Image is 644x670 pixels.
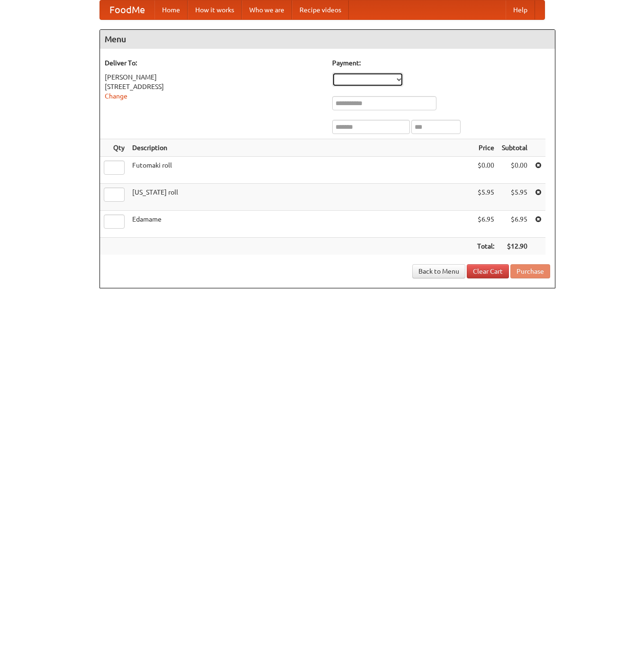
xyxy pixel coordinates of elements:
a: Back to Menu [412,264,465,278]
h5: Deliver To: [105,58,323,68]
a: How it works [188,0,242,19]
td: [US_STATE] roll [128,184,473,211]
a: Who we are [242,0,292,19]
th: $12.90 [498,238,531,255]
td: $6.95 [498,211,531,238]
a: Home [154,0,188,19]
a: Clear Cart [467,264,509,278]
a: Recipe videos [292,0,349,19]
div: [PERSON_NAME] [105,72,323,82]
a: FoodMe [100,0,154,19]
th: Qty [100,139,128,157]
td: $5.95 [473,184,498,211]
h5: Payment: [332,58,550,68]
th: Price [473,139,498,157]
td: $0.00 [498,157,531,184]
button: Purchase [510,264,550,278]
a: Change [105,92,127,100]
td: $0.00 [473,157,498,184]
h4: Menu [100,30,555,49]
th: Total: [473,238,498,255]
th: Subtotal [498,139,531,157]
th: Description [128,139,473,157]
td: Futomaki roll [128,157,473,184]
div: [STREET_ADDRESS] [105,82,323,91]
td: Edamame [128,211,473,238]
td: $6.95 [473,211,498,238]
a: Help [506,0,535,19]
td: $5.95 [498,184,531,211]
